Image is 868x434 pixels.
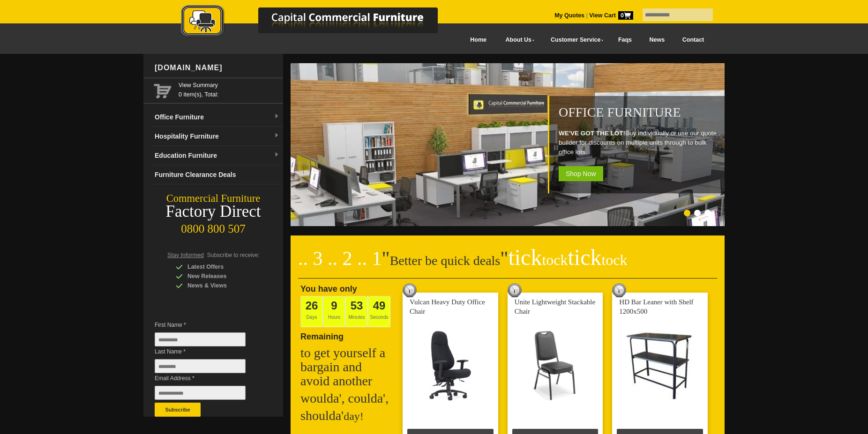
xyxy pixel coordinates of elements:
input: First Name * [155,332,246,346]
img: tick tock deal clock [508,283,522,297]
span: Seconds [368,296,390,327]
li: Page dot 3 [704,210,711,216]
a: Education Furnituredropdown [151,146,283,165]
span: Minutes [345,296,368,327]
div: New Releases [176,272,265,281]
li: Page dot 2 [694,210,701,216]
a: Faqs [609,29,641,51]
span: " [382,248,390,269]
span: Email Address * [155,374,260,383]
h2: shoulda' [300,409,394,423]
span: You have only [300,284,357,294]
a: News [641,29,673,51]
strong: WE'VE GOT THE LOT! [559,130,625,137]
p: Buy individually or use our quote builder for discounts on multiple units through to bulk office ... [559,129,720,157]
span: 9 [331,299,337,312]
div: [DOMAIN_NAME] [151,54,283,82]
span: tock [542,251,568,268]
span: Hours [323,296,345,327]
a: My Quotes [554,12,584,19]
div: Latest Offers [176,262,265,272]
img: Office Furniture [291,63,726,226]
span: 53 [351,299,363,312]
span: 0 item(s), Total: [179,81,279,98]
div: Commercial Furniture [143,192,283,205]
span: Subscribe to receive: [207,252,260,258]
div: News & Views [176,281,265,290]
img: Capital Commercial Furniture Logo [155,5,483,39]
img: dropdown [274,114,279,119]
a: Furniture Clearance Deals [151,165,283,184]
span: tock [601,251,627,268]
span: 26 [306,299,318,312]
span: .. 3 .. 2 .. 1 [298,248,382,269]
span: Last Name * [155,347,260,356]
span: " [500,248,627,269]
span: First Name * [155,320,260,330]
a: About Us [495,29,540,51]
img: dropdown [274,152,279,158]
span: day! [344,410,364,422]
span: 49 [373,299,386,312]
h2: woulda', coulda', [300,391,394,405]
button: Subscribe [155,403,201,417]
span: Shop Now [559,166,603,181]
input: Email Address * [155,386,246,400]
a: Office Furnituredropdown [151,108,283,127]
a: View Cart0 [588,12,633,19]
div: 0800 800 507 [143,218,283,235]
a: Office Furniture WE'VE GOT THE LOT!Buy individually or use our quote builder for discounts on mul... [291,221,726,228]
input: Last Name * [155,359,246,373]
img: dropdown [274,133,279,139]
img: tick tock deal clock [403,283,417,297]
span: 0 [618,11,633,20]
h2: to get yourself a bargain and avoid another [300,346,394,388]
h2: Better be quick deals [298,250,717,279]
li: Page dot 1 [684,210,690,216]
a: Hospitality Furnituredropdown [151,127,283,146]
span: Days [300,296,323,327]
span: Stay Informed [167,252,204,258]
img: tick tock deal clock [612,283,626,297]
span: Remaining [300,328,344,341]
div: Factory Direct [143,205,283,218]
a: Customer Service [540,29,609,51]
strong: View Cart [589,12,633,19]
span: tick tick [508,245,627,270]
h1: Office Furniture [559,105,720,119]
a: View Summary [179,81,279,90]
a: Contact [673,29,713,51]
a: Capital Commercial Furniture Logo [155,5,483,42]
